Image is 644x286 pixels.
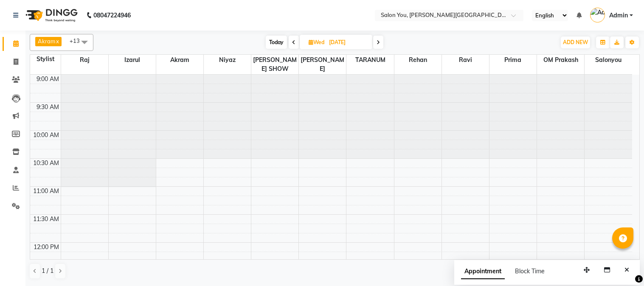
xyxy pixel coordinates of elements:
span: prima [489,55,537,65]
span: Wed [307,39,326,45]
input: 2025-09-03 [326,36,369,49]
span: Akram [38,38,55,45]
span: Akram [156,55,203,65]
div: 10:00 AM [31,131,61,140]
div: 9:00 AM [35,75,61,84]
span: TARANUM [346,55,394,65]
div: 9:30 AM [35,103,61,112]
span: Niyaz [204,55,251,65]
img: logo [22,3,80,27]
b: 08047224946 [93,3,131,27]
span: [PERSON_NAME] SHOW [251,55,298,74]
img: Admin [590,8,605,22]
a: x [55,38,59,45]
span: ravi [442,55,489,65]
span: 1 / 1 [42,266,53,275]
span: Appointment [461,264,505,279]
div: 10:30 AM [31,159,61,168]
span: Admin [609,11,628,20]
span: salonyou [585,55,632,65]
iframe: chat widget [608,252,636,278]
span: ADD NEW [563,39,588,45]
span: +13 [70,37,86,44]
span: Today [266,36,287,49]
div: Stylist [30,55,61,64]
div: 11:30 AM [31,215,61,224]
span: rehan [394,55,442,65]
span: raj [61,55,108,65]
span: Block Time [515,267,545,275]
div: 12:00 PM [32,243,61,252]
button: ADD NEW [561,36,590,48]
span: Izarul [109,55,156,65]
div: 11:00 AM [31,187,61,196]
span: [PERSON_NAME] [299,55,346,74]
span: OM Prakash [537,55,584,65]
